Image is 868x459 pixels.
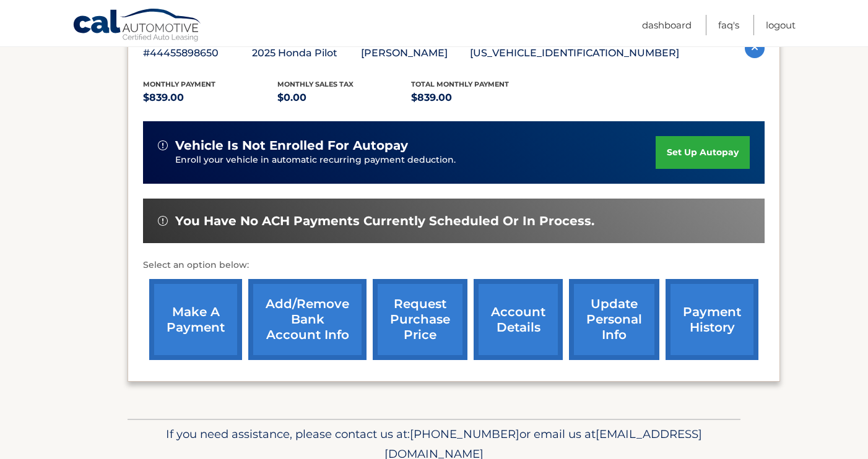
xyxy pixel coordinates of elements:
[252,45,361,62] p: 2025 Honda Pilot
[277,80,354,88] span: Monthly sales Tax
[143,258,765,273] p: Select an option below:
[766,15,796,35] a: Logout
[158,140,168,150] img: alert-white.svg
[474,279,563,360] a: account details
[470,45,679,62] p: [US_VEHICLE_IDENTIFICATION_NUMBER]
[72,8,202,44] a: Cal Automotive
[642,15,692,35] a: Dashboard
[248,279,367,360] a: Add/Remove bank account info
[175,153,656,167] p: Enroll your vehicle in automatic recurring payment deduction.
[656,136,750,169] a: set up autopay
[175,213,594,229] span: You have no ACH payments currently scheduled or in process.
[410,427,519,441] span: [PHONE_NUMBER]
[373,279,467,360] a: request purchase price
[745,38,765,58] img: accordion-active.svg
[277,89,412,106] p: $0.00
[143,89,277,106] p: $839.00
[411,89,545,106] p: $839.00
[361,45,470,62] p: [PERSON_NAME]
[143,45,252,62] p: #44455898650
[149,279,242,360] a: make a payment
[718,15,739,35] a: FAQ's
[411,80,509,88] span: Total Monthly Payment
[143,80,215,88] span: Monthly Payment
[666,279,758,360] a: payment history
[569,279,659,360] a: update personal info
[175,138,408,153] span: vehicle is not enrolled for autopay
[158,216,168,226] img: alert-white.svg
